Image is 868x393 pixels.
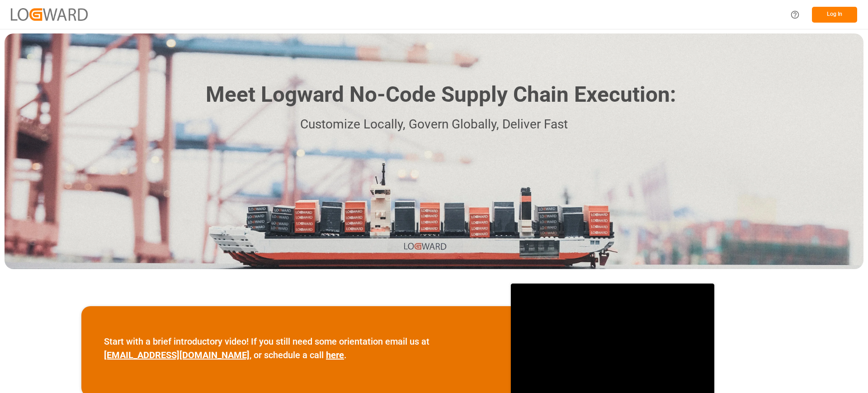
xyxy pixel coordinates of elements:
a: [EMAIL_ADDRESS][DOMAIN_NAME] [104,350,250,360]
p: Start with a brief introductory video! If you still need some orientation email us at , or schedu... [104,335,488,362]
p: Customize Locally, Govern Globally, Deliver Fast [192,114,676,135]
button: Help Center [785,5,805,25]
button: Log In [812,7,857,23]
h1: Meet Logward No-Code Supply Chain Execution: [206,79,676,111]
img: Logward_new_orange.png [11,8,88,20]
a: here [326,350,344,360]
